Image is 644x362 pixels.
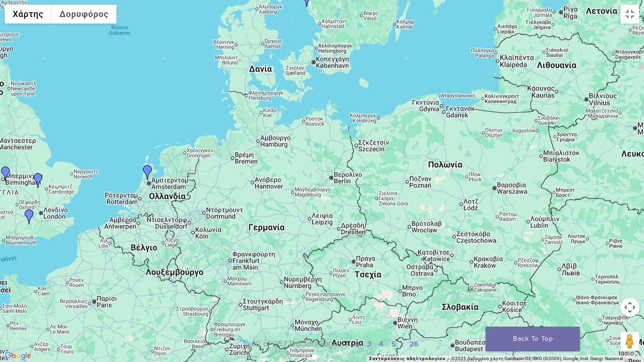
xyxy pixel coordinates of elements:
[367,339,372,349] a: 3
[486,327,580,351] a: Back To Top
[355,339,360,349] a: 2
[409,339,419,349] a: 26
[345,339,347,349] a: 1
[400,338,405,349] span: …
[391,339,396,349] a: 5
[379,339,384,349] a: 4
[620,5,639,24] button: Εναλλαγή προβολής πλήρους οθόνης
